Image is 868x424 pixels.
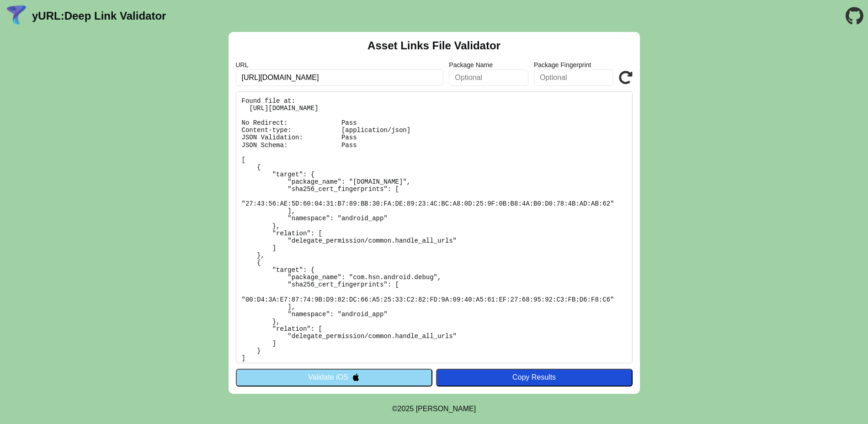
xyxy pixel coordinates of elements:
a: yURL:Deep Link Validator [32,10,166,22]
img: appleIcon.svg [352,373,360,381]
h2: Asset Links File Validator [367,39,501,52]
label: Package Name [449,61,528,69]
pre: Found file at: [URL][DOMAIN_NAME] No Redirect: Pass Content-type: [application/json] JSON Validat... [236,91,633,363]
button: Validate iOS [236,369,432,386]
img: yURL Logo [5,4,28,28]
footer: © [392,394,476,424]
span: 2025 [398,405,414,413]
label: Package Fingerprint [534,61,613,69]
input: Optional [449,69,528,86]
button: Copy Results [436,369,633,386]
input: Required [236,69,444,86]
div: Copy Results [441,373,628,382]
a: Michael Ibragimchayev's Personal Site [416,405,476,413]
label: URL [236,61,444,69]
input: Optional [534,69,613,86]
